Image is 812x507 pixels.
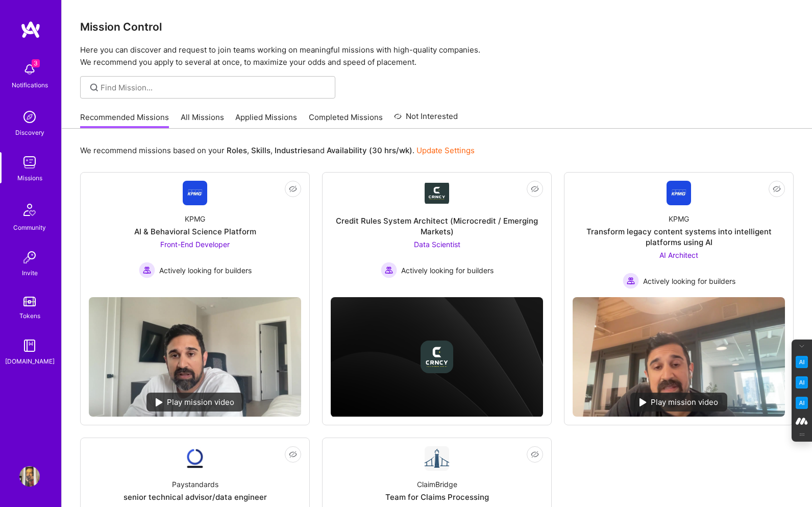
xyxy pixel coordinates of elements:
img: Actively looking for builders [139,262,155,278]
img: play [639,398,647,406]
span: Actively looking for builders [401,265,494,276]
div: [DOMAIN_NAME] [5,356,55,367]
img: Company Logo [183,446,207,471]
span: Actively looking for builders [643,276,735,286]
a: Not Interested [394,110,458,129]
img: Company Logo [425,183,449,204]
a: User Avatar [17,466,42,487]
div: Transform legacy content systems into intelligent platforms using AI [573,226,785,248]
b: Industries [275,146,311,155]
h3: Mission Control [80,20,794,33]
img: Key Point Extractor icon [796,356,808,368]
i: icon EyeClosed [531,185,539,193]
div: Team for Claims Processing [385,492,489,502]
a: Company LogoKPMGTransform legacy content systems into intelligent platforms using AIAI Architect ... [573,181,785,289]
img: Actively looking for builders [381,262,397,278]
b: Roles [227,146,247,155]
input: Find Mission... [101,82,328,93]
img: Company Logo [667,181,691,205]
div: Missions [17,173,42,183]
a: All Missions [181,112,224,129]
img: cover [331,297,543,417]
div: Paystandards [172,479,218,490]
a: Company LogoKPMGAI & Behavioral Science PlatformFront-End Developer Actively looking for builders... [89,181,301,289]
div: Credit Rules System Architect (Microcredit / Emerging Markets) [331,215,543,237]
img: teamwork [19,152,40,173]
div: Community [13,222,46,233]
img: logo [20,20,41,39]
p: Here you can discover and request to join teams working on meaningful missions with high-quality ... [80,44,794,68]
img: Company Logo [425,446,449,471]
img: Jargon Buster icon [796,397,808,409]
p: We recommend missions based on your , , and . [80,145,475,156]
img: discovery [19,107,40,127]
div: KPMG [185,213,205,224]
div: Tokens [19,310,40,321]
i: icon SearchGrey [88,82,100,93]
div: Play mission video [630,393,727,412]
span: Data Scientist [414,240,460,249]
img: Company logo [421,341,453,373]
div: Discovery [15,127,44,138]
div: ClaimBridge [417,479,457,490]
img: Company Logo [183,181,207,205]
img: bell [19,59,40,80]
span: AI Architect [659,251,698,259]
img: guide book [19,335,40,356]
img: Community [17,198,42,222]
a: Applied Missions [235,112,297,129]
img: Email Tone Analyzer icon [796,376,808,389]
a: Completed Missions [309,112,383,129]
img: tokens [23,297,36,306]
a: Update Settings [416,146,475,155]
img: play [156,398,163,406]
img: User Avatar [19,466,40,487]
div: Play mission video [146,393,243,412]
img: No Mission [89,297,301,417]
span: Front-End Developer [160,240,230,249]
span: Actively looking for builders [159,265,252,276]
i: icon EyeClosed [289,450,297,458]
i: icon EyeClosed [289,185,297,193]
span: 3 [32,59,40,67]
i: icon EyeClosed [773,185,781,193]
div: senior technical advisor/data engineer [124,492,267,502]
img: Invite [19,247,40,268]
img: Actively looking for builders [623,273,639,289]
img: No Mission [573,297,785,417]
div: AI & Behavioral Science Platform [134,226,256,237]
i: icon EyeClosed [531,450,539,458]
b: Availability (30 hrs/wk) [327,146,412,155]
div: Invite [22,268,38,278]
a: Recommended Missions [80,112,169,129]
div: KPMG [669,213,689,224]
a: Company LogoCredit Rules System Architect (Microcredit / Emerging Markets)Data Scientist Actively... [331,181,543,289]
div: Notifications [12,80,48,90]
b: Skills [251,146,270,155]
